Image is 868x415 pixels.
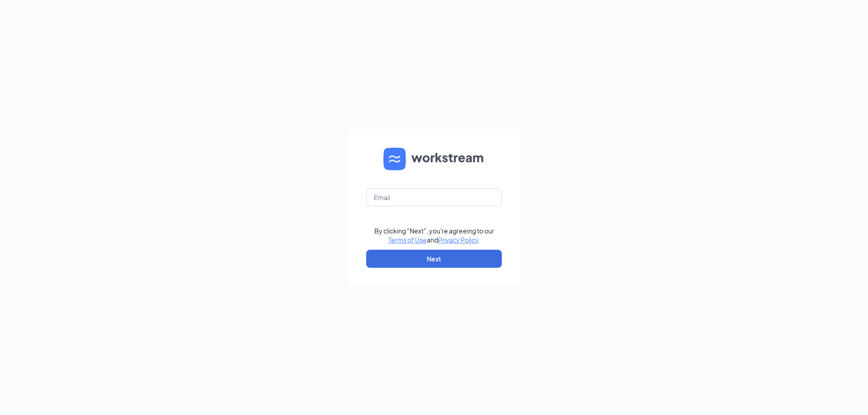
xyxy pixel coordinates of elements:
div: By clicking "Next", you're agreeing to our and . [374,226,494,244]
img: WS logo and Workstream text [383,148,485,170]
a: Terms of Use [388,236,427,244]
a: Privacy Policy [438,236,478,244]
button: Next [366,250,502,268]
input: Email [366,188,502,206]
